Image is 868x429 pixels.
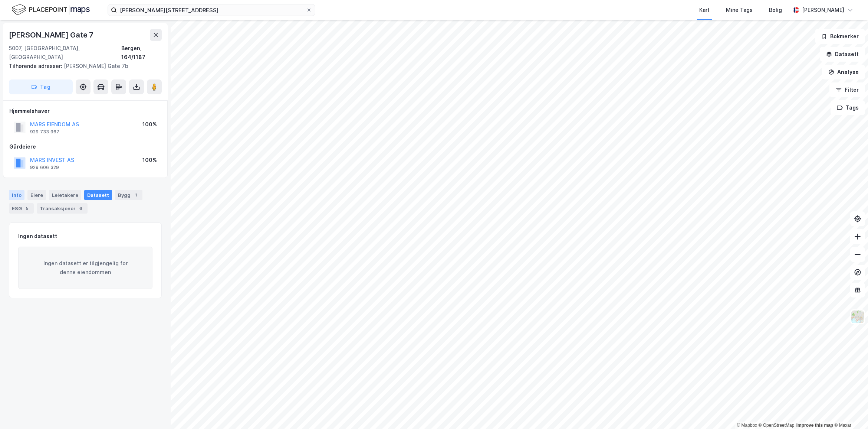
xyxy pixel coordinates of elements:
[27,190,46,200] div: Eiere
[9,29,95,41] div: [PERSON_NAME] Gate 7
[831,393,868,429] div: Kontrollprogram for chat
[30,129,59,135] div: 929 733 967
[115,190,142,200] div: Bygg
[37,203,88,214] div: Transaksjoner
[18,247,152,289] div: Ingen datasett er tilgjengelig for denne eiendommen
[699,6,710,14] div: Kart
[121,44,162,62] div: Bergen, 164/1187
[851,310,865,324] img: Z
[49,190,81,200] div: Leietakere
[9,79,73,94] button: Tag
[9,203,34,214] div: ESG
[84,190,112,200] div: Datasett
[18,232,57,241] div: Ingen datasett
[796,423,833,428] a: Improve this map
[142,120,157,129] div: 100%
[77,205,85,212] div: 6
[9,44,121,62] div: 5007, [GEOGRAPHIC_DATA], [GEOGRAPHIC_DATA]
[831,393,868,429] iframe: Chat Widget
[9,142,161,151] div: Gårdeiere
[9,107,161,116] div: Hjemmelshaver
[815,29,865,44] button: Bokmerker
[23,205,31,212] div: 5
[132,191,139,199] div: 1
[769,6,782,14] div: Bolig
[820,47,865,62] button: Datasett
[802,6,844,14] div: [PERSON_NAME]
[759,423,795,428] a: OpenStreetMap
[9,62,156,71] div: [PERSON_NAME] Gate 7b
[726,6,753,14] div: Mine Tags
[142,156,157,165] div: 100%
[831,100,865,115] button: Tags
[9,63,64,69] span: Tilhørende adresser:
[822,65,865,79] button: Analyse
[117,4,306,16] input: Søk på adresse, matrikkel, gårdeiere, leietakere eller personer
[9,190,24,200] div: Info
[737,423,757,428] a: Mapbox
[829,82,865,97] button: Filter
[30,165,59,170] div: 929 606 329
[12,3,90,16] img: logo.f888ab2527a4732fd821a326f86c7f29.svg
